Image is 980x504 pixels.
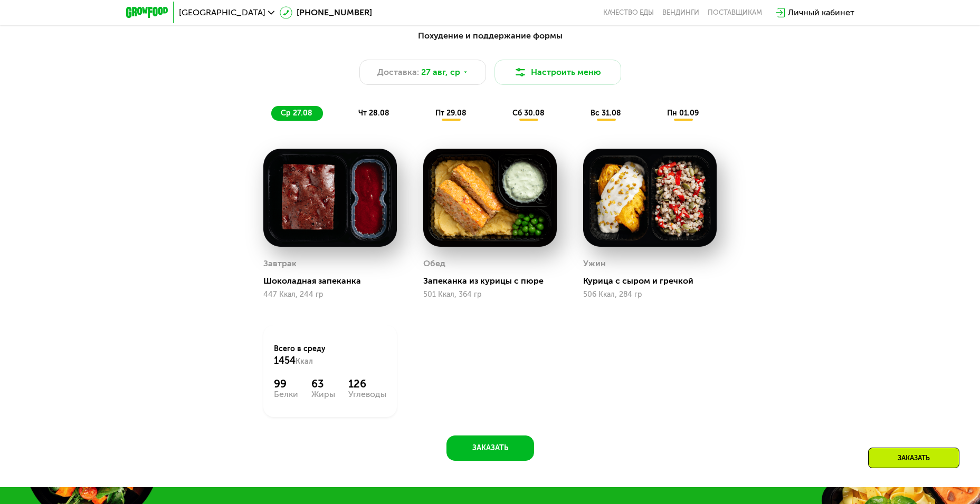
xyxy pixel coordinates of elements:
[435,109,467,118] span: пт 29.08
[263,276,405,286] div: Шоколадная запеканка
[348,377,386,390] div: 126
[274,344,386,367] div: Всего в среду
[662,8,699,17] a: Вендинги
[263,290,397,299] div: 447 Ккал, 244 гр
[446,435,534,461] button: Заказать
[583,276,725,286] div: Курица с сыром и гречкой
[494,60,621,85] button: Настроить меню
[583,290,717,299] div: 506 Ккал, 284 гр
[603,8,654,17] a: Качество еды
[423,290,557,299] div: 501 Ккал, 364 гр
[263,256,297,272] div: Завтрак
[708,8,762,17] div: поставщикам
[281,109,312,118] span: ср 27.08
[512,109,545,118] span: сб 30.08
[274,377,298,390] div: 99
[421,66,460,79] span: 27 авг, ср
[583,256,606,272] div: Ужин
[179,8,265,17] span: [GEOGRAPHIC_DATA]
[311,377,335,390] div: 63
[274,355,296,366] span: 1454
[280,6,372,19] a: [PHONE_NUMBER]
[358,109,389,118] span: чт 28.08
[311,390,335,399] div: Жиры
[274,390,298,399] div: Белки
[178,30,803,43] div: Похудение и поддержание формы
[423,256,445,272] div: Обед
[377,66,419,79] span: Доставка:
[591,109,621,118] span: вс 31.08
[868,448,959,468] div: Заказать
[348,390,386,399] div: Углеводы
[667,109,699,118] span: пн 01.09
[788,6,854,19] div: Личный кабинет
[296,357,313,366] span: Ккал
[423,276,565,286] div: Запеканка из курицы с пюре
